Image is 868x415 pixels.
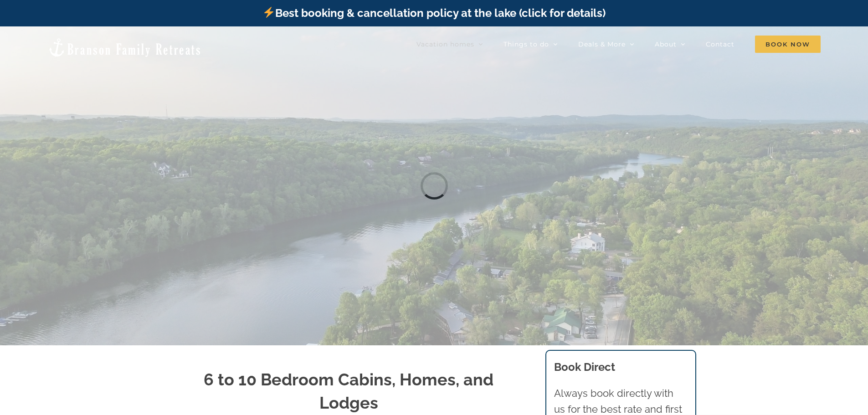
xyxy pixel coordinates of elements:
img: ⚡️ [263,7,274,18]
a: Vacation homes [416,35,483,53]
span: Deals & More [578,41,626,47]
span: Book Now [755,36,821,53]
b: Book Direct [554,360,615,374]
a: Deals & More [578,35,634,53]
a: About [655,35,685,53]
strong: 6 to 10 Bedroom Cabins, Homes, and Lodges [204,370,493,412]
a: Contact [706,35,734,53]
span: Contact [706,41,734,47]
nav: Main Menu [416,35,821,53]
span: Vacation homes [416,41,474,47]
span: About [655,41,677,47]
img: Branson Family Retreats Logo [47,37,202,58]
a: Best booking & cancellation policy at the lake (click for details) [262,6,605,20]
a: Book Now [755,35,821,53]
span: Things to do [503,41,549,47]
a: Things to do [503,35,558,53]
